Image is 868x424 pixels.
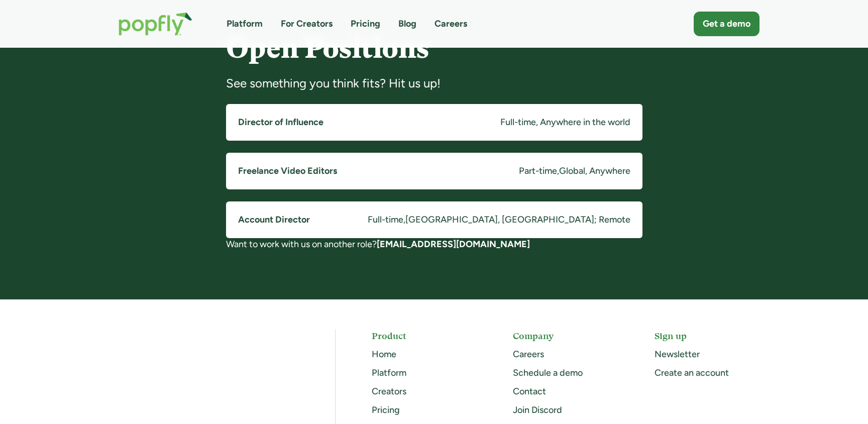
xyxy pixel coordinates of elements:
[281,18,333,30] a: For Creators
[435,18,467,30] a: Careers
[238,165,337,177] h5: Freelance Video Editors
[513,386,546,397] a: Contact
[226,201,642,238] a: Account DirectorFull-time,[GEOGRAPHIC_DATA], [GEOGRAPHIC_DATA]; Remote
[703,18,750,30] div: Get a demo
[226,238,642,251] div: Want to work with us on another role?
[238,116,323,129] h5: Director of Influence
[513,330,618,342] h5: Company
[372,330,477,342] h5: Product
[405,214,630,226] div: [GEOGRAPHIC_DATA], [GEOGRAPHIC_DATA]; Remote
[372,386,406,397] a: Creators
[372,349,396,360] a: Home
[513,367,583,378] a: Schedule a demo
[368,214,403,226] div: Full-time
[694,12,759,36] a: Get a demo
[226,104,642,141] a: Director of InfluenceFull-time, Anywhere in the world
[108,2,202,46] a: home
[519,165,557,177] div: Part-time
[226,153,642,189] a: Freelance Video EditorsPart-time,Global, Anywhere
[377,239,530,250] a: [EMAIL_ADDRESS][DOMAIN_NAME]
[655,349,700,360] a: Newsletter
[655,330,759,342] h5: Sign up
[238,214,310,226] h5: Account Director
[227,18,263,30] a: Platform
[372,367,406,378] a: Platform
[655,367,729,378] a: Create an account
[351,18,380,30] a: Pricing
[513,349,544,360] a: Careers
[398,18,416,30] a: Blog
[372,404,400,415] a: Pricing
[500,116,630,129] div: Full-time, Anywhere in the world
[557,165,559,177] div: ,
[403,214,405,226] div: ,
[226,75,642,91] div: See something you think fits? Hit us up!
[559,165,630,177] div: Global, Anywhere
[513,404,562,415] a: Join Discord
[226,34,642,63] h4: Open Positions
